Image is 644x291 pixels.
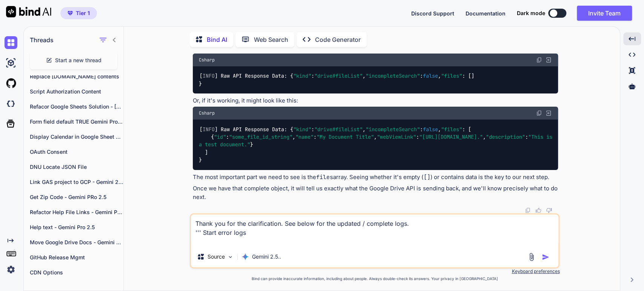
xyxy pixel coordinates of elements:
[366,73,420,80] span: "incompleteSearch"
[423,126,438,133] span: false
[30,35,54,44] h1: Threads
[55,57,101,64] span: Start a new thread
[5,36,17,49] img: chat
[315,35,361,44] p: Code Generator
[30,254,123,261] p: GitHub Release Mgmt
[254,35,288,44] p: Web Search
[411,10,454,17] span: Discord Support
[193,96,558,105] p: Or, if it's working, it might look like this:
[30,163,123,171] p: DNU Locate JSON File
[30,133,123,141] p: Display Calendar in Google Sheet cells - Gemini Pro 2.5
[577,6,632,21] button: Invite Team
[199,110,215,116] span: Csharp
[542,253,549,261] img: icon
[199,57,215,63] span: Csharp
[5,97,17,110] img: darkCloudIdeIcon
[316,173,333,181] code: files
[486,133,525,140] span: "description"
[30,193,123,201] p: Get Zip Code - Gemini PRo 2.5
[525,207,531,213] img: copy
[199,133,555,148] span: "This is a test document."
[423,73,438,80] span: false
[229,133,292,140] span: "some_file_id_string"
[60,7,97,19] button: premiumTier 1
[193,184,558,201] p: Once we have that complete object, it will tell us exactly what the Google Drive API is sending b...
[5,263,17,276] img: settings
[30,239,123,246] p: Move Google Drive Docs - Gemini Pro 2.5
[295,133,314,140] span: "name"
[199,72,474,87] code: [ ] Raw API Response Data: { : , : , : [] }
[76,9,90,17] span: Tier 1
[536,110,542,116] img: copy
[30,118,123,126] p: Form field default TRUE Gemini Pro 2.5
[466,10,506,17] span: Documentation
[207,253,225,260] p: Source
[293,126,311,133] span: "kind"
[466,9,506,17] button: Documentation
[5,77,17,90] img: githubLight
[193,173,558,182] p: The most important part we need to see is the array. Seeing whether it's empty ( ) or contains da...
[30,224,123,231] p: Help text - Gemini Pro 2.5
[411,9,454,17] button: Discord Support
[227,254,234,260] img: Pick Models
[5,57,17,69] img: ai-studio
[6,6,51,17] img: Bind AI
[366,126,420,133] span: "incompleteSearch"
[423,173,430,181] code: []
[214,133,226,140] span: "id"
[190,268,559,274] p: Keyboard preferences
[252,253,281,260] p: Gemini 2.5..
[190,276,559,282] p: Bind can provide inaccurate information, including about people. Always double-check its answers....
[545,57,552,63] img: Open in Browser
[536,57,542,63] img: copy
[317,133,374,140] span: "My Document Title"
[30,73,123,80] p: Replace [DOMAIN_NAME] contents
[441,126,462,133] span: "files"
[293,73,311,80] span: "kind"
[314,73,363,80] span: "drive#fileList"
[30,103,123,110] p: Refacor Google Sheets Solution - [PERSON_NAME] 4
[203,73,215,80] span: INFO
[419,133,483,140] span: "[URL][DOMAIN_NAME]."
[30,208,123,216] p: Refactor Help File Links - Gemini Pro 2.5
[199,126,555,164] code: [ ] Raw API Response Data: { : , : , : [ { : , : , : , : } ] }
[30,178,123,186] p: Link GAS project to GCP - Gemini 2.5 Pro
[203,126,215,133] span: INFO
[30,148,123,156] p: OAuth Consent
[517,9,545,17] span: Dark mode
[527,253,536,261] img: attachment
[241,253,249,260] img: Gemini 2.5 Pro
[68,11,73,15] img: premium
[30,269,123,276] p: CDN Options
[314,126,363,133] span: "drive#fileList"
[377,133,416,140] span: "webViewLink"
[191,214,558,246] textarea: Thank you for the clarification. See below for the updated / complete logs. ''' Start error logs
[207,35,227,44] p: Bind AI
[545,110,552,116] img: Open in Browser
[535,207,541,213] img: like
[546,207,552,213] img: dislike
[441,73,462,80] span: "files"
[30,88,123,95] p: Script Authorization Content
